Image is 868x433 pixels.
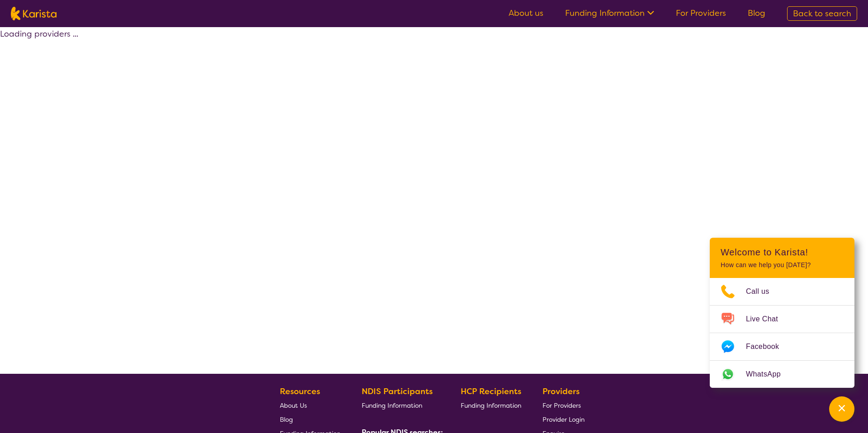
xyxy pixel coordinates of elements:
span: Back to search [793,8,851,19]
a: For Providers [542,398,585,412]
a: About Us [280,398,340,412]
div: Channel Menu [710,238,854,388]
a: About us [509,8,543,19]
span: Call us [746,285,780,298]
span: Funding Information [461,401,521,409]
span: WhatsApp [746,367,792,381]
b: Resources [280,386,320,397]
a: Funding Information [461,398,521,412]
span: About Us [280,401,307,409]
a: Web link opens in a new tab. [710,361,854,388]
span: Funding Information [362,401,422,409]
b: Providers [542,386,580,397]
span: Blog [280,415,293,424]
a: Back to search [787,6,857,21]
span: For Providers [542,401,581,409]
span: Live Chat [746,312,789,326]
a: Funding Information [565,8,654,19]
img: Karista logo [11,7,57,20]
b: NDIS Participants [362,386,433,397]
ul: Choose channel [710,278,854,388]
a: Funding Information [362,398,439,412]
button: Channel Menu [829,396,854,422]
span: Provider Login [542,415,585,424]
a: For Providers [676,8,726,19]
a: Provider Login [542,412,585,426]
p: How can we help you [DATE]? [721,261,844,269]
a: Blog [280,412,340,426]
h2: Welcome to Karista! [721,247,844,258]
span: Facebook [746,340,790,353]
b: HCP Recipients [461,386,521,397]
a: Blog [748,8,765,19]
